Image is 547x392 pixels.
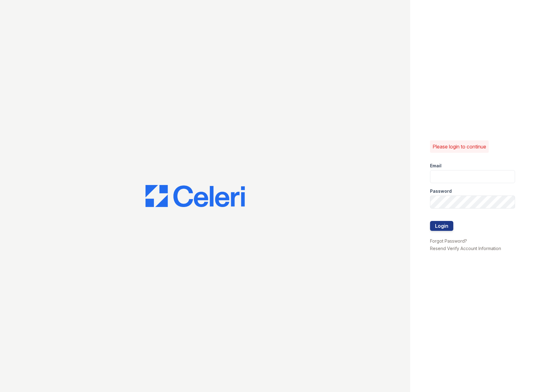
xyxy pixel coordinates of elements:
label: Password [430,188,452,194]
button: Login [430,221,453,231]
a: Resend Verify Account Information [430,246,501,251]
label: Email [430,163,442,169]
p: Please login to continue [433,143,486,150]
img: CE_Logo_Blue-a8612792a0a2168367f1c8372b55b34899dd931a85d93a1a3d3e32e68fde9ad4.png [146,185,245,207]
a: Forgot Password? [430,238,467,244]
